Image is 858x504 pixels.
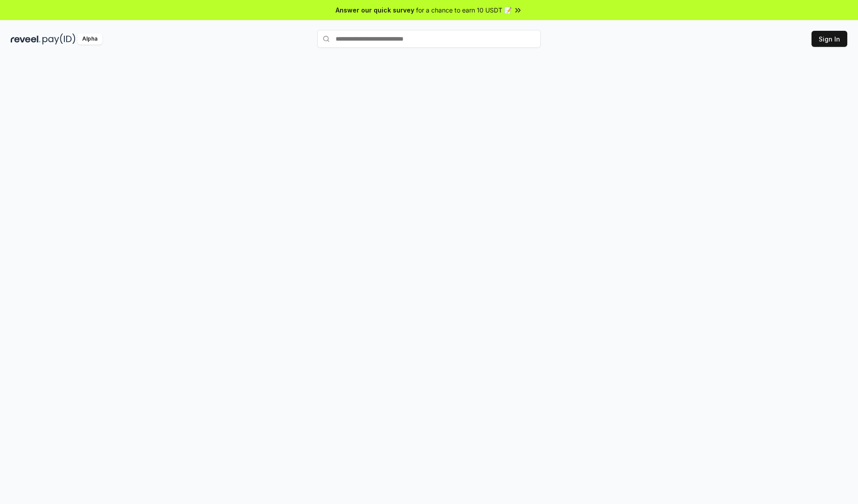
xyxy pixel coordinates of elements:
img: pay_id [42,33,76,45]
img: reveel_dark [11,33,41,45]
span: for a chance to earn 10 USDT 📝 [416,5,512,15]
button: Sign In [812,31,847,47]
span: Answer our quick survey [336,5,414,15]
div: Alpha [77,33,102,45]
